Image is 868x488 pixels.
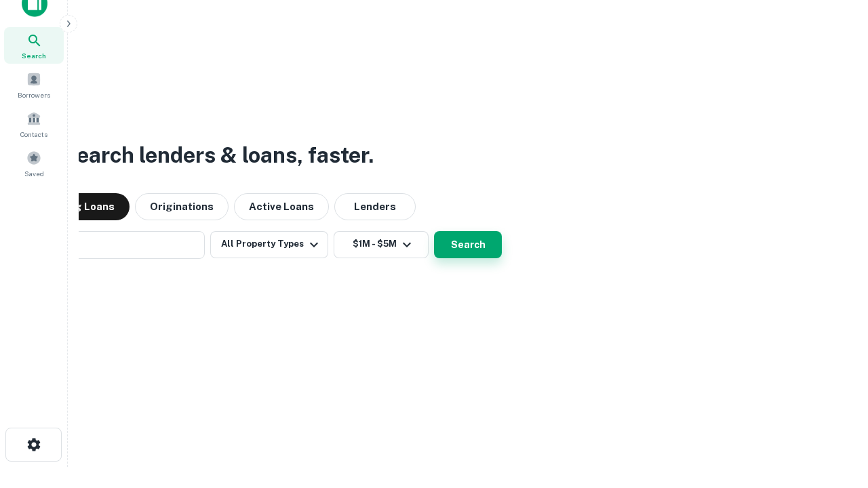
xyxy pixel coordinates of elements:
[4,106,64,142] a: Contacts
[334,193,416,220] button: Lenders
[434,231,502,258] button: Search
[234,193,329,220] button: Active Loans
[4,27,64,64] a: Search
[62,139,374,171] h3: Search lenders & loans, faster.
[334,231,429,258] button: $1M - $5M
[4,145,64,182] a: Saved
[24,168,44,179] span: Saved
[4,66,64,103] a: Borrowers
[18,89,50,100] span: Borrowers
[135,193,229,220] button: Originations
[800,380,868,445] iframe: Chat Widget
[20,129,47,140] span: Contacts
[210,231,328,258] button: All Property Types
[22,50,46,61] span: Search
